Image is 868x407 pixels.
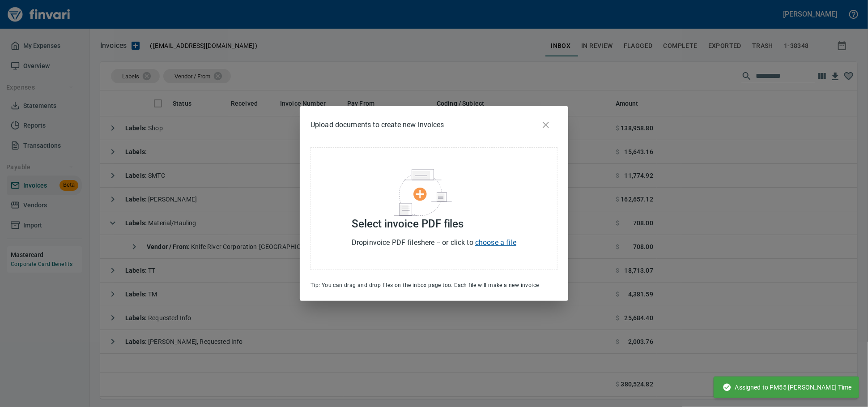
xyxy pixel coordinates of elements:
button: close [534,113,557,137]
span: Assigned to PM55 [PERSON_NAME] Time [723,383,852,392]
img: Select file [394,169,452,216]
p: Upload documents to create new invoices [311,120,444,130]
a: choose a file [475,238,516,247]
p: Drop invoice PDF files here -- or click to [352,237,516,248]
span: Tip: You can drag and drop files on the inbox page too. Each file will make a new invoice [311,282,539,288]
h3: Select invoice PDF files [352,218,516,230]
